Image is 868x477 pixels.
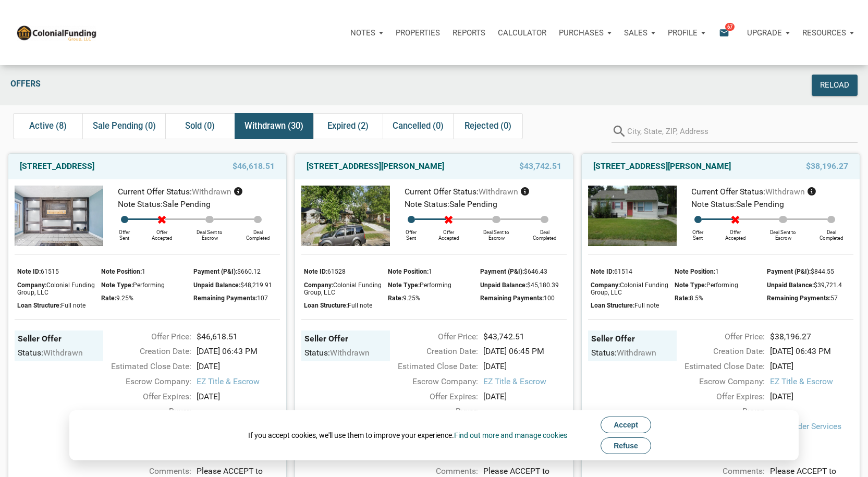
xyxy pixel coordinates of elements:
span: Company: [591,282,620,289]
span: Colonial Funding Group, LLC [304,282,382,296]
div: Deal Completed [523,223,567,241]
a: Calculator [492,17,553,48]
i: email [718,27,730,39]
div: Seller Offer [304,334,386,345]
span: Remaining Payments: [480,295,544,302]
div: If you accept cookies, we'll use them to improve your experience. [248,430,567,441]
span: Payment (P&I): [767,268,811,275]
span: Remaining Payments: [767,295,830,302]
div: Expired (2) [313,113,383,139]
div: Creation Date: [98,345,192,358]
p: Properties [396,28,440,38]
span: withdrawn [765,187,805,197]
div: Creation Date: [385,345,479,358]
span: Full note [61,302,85,309]
span: Note Position: [675,268,715,275]
img: 572516 [588,186,677,247]
div: [DATE] 06:45 PM [478,345,572,358]
div: Offer Price: [385,331,479,343]
span: Expired (2) [327,120,369,132]
div: Escrow Company: [98,375,192,388]
div: Escrow Company: [671,375,765,388]
button: Upgrade [741,17,796,48]
span: Sold (0) [185,120,215,132]
span: Note ID: [17,268,41,275]
span: $43,742.51 [519,160,561,173]
img: 572253 [15,186,103,247]
div: Creation Date: [671,345,765,358]
button: Notes [344,17,389,48]
div: Offer Accepted [714,223,756,241]
span: Current Offer Status: [118,187,192,197]
div: Withdrawn (30) [235,113,313,139]
span: $48,219.91 [240,282,272,289]
div: Sale Pending (0) [82,113,165,139]
span: Payment (P&I): [193,268,237,275]
span: Loan Structure: [17,302,61,309]
div: Offer Price: [98,331,192,343]
span: Current Offer Status: [691,187,765,197]
span: FCI Lender Services [770,420,853,433]
span: Note ID: [304,268,327,275]
span: Note Type: [101,282,133,289]
div: Offers [5,75,649,96]
img: 571771 [301,186,390,247]
span: Note Position: [388,268,429,275]
span: Colonial Funding Group, LLC [591,282,668,296]
span: Performing [706,282,738,289]
div: [DATE] [191,360,285,373]
button: Refuse [601,437,651,454]
img: NoteUnlimited [16,24,97,41]
span: Loan Structure: [304,302,348,309]
div: Offer Price: [671,331,765,343]
span: withdrawn [192,187,231,197]
span: Remaining Payments: [193,295,257,302]
span: 1 [142,268,145,275]
a: [STREET_ADDRESS][PERSON_NAME] [307,160,444,173]
span: Rate: [675,295,690,302]
div: Seller Offer [18,334,100,345]
div: Rejected (0) [453,113,522,139]
span: Full note [348,302,372,309]
p: Resources [802,28,846,38]
span: 9.25% [116,295,133,302]
span: Rejected (0) [464,120,511,132]
div: Offer Sent [395,223,427,241]
div: Deal Sent to Escrow [184,223,236,241]
span: EZ Title & Escrow [770,375,853,388]
div: Deal Sent to Escrow [470,223,523,241]
div: [DATE] [478,360,572,373]
i: search [612,119,627,143]
div: Deal Completed [810,223,853,241]
div: Buyer: [385,405,479,418]
div: [DATE] 06:43 PM [191,345,285,358]
div: $38,196.27 [765,331,859,343]
span: Note Type: [675,282,706,289]
span: Note Status: [118,199,163,209]
button: Accept [601,417,651,433]
span: Status: [18,348,43,358]
span: EZ Title & Escrow [483,375,567,388]
div: Offer Expires: [385,390,479,403]
div: Sold (0) [165,113,235,139]
span: 107 [257,295,268,302]
span: Current Offer Status: [405,187,479,197]
span: $45,180.39 [527,282,559,289]
button: Purchases [553,17,618,48]
span: Unpaid Balance: [480,282,527,289]
div: — [770,435,853,448]
span: Note Position: [101,268,142,275]
span: 67 [725,22,735,31]
span: Status: [304,348,330,358]
div: Estimated Close Date: [385,360,479,373]
span: Unpaid Balance: [193,282,240,289]
span: Unpaid Balance: [767,282,814,289]
div: Buyer: [671,405,765,418]
span: 100 [544,295,555,302]
span: Rate: [388,295,403,302]
div: — [197,405,280,418]
span: Payment (P&I): [480,268,524,275]
span: Sale Pending [163,199,211,209]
